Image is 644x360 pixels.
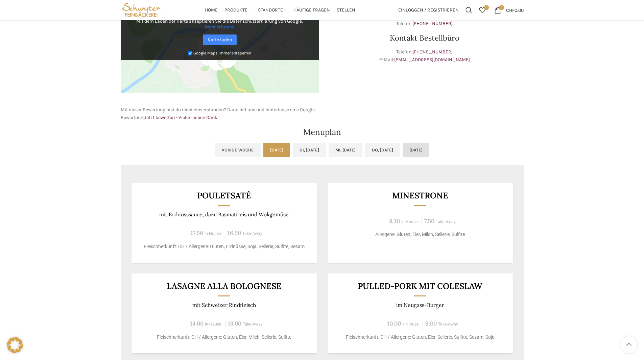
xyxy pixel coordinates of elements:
h3: LASAGNE ALLA BOLOGNESE [140,282,308,290]
a: Vorige Woche [215,143,261,157]
span: Take-Away [243,322,263,327]
p: mit Erdnusssauce, dazu Basmatireis und Wokgemüse [140,211,308,218]
a: Häufige Fragen [293,3,330,17]
h3: Pouletsaté [140,191,308,200]
a: Mi, [DATE] [329,143,362,157]
span: 0 [499,5,504,10]
span: In-House [401,219,418,224]
p: Mit dem Laden der Karte akzeptieren Sie die Datenschutzerklärung von Google. [125,18,314,30]
a: Einloggen / Registrieren [395,3,462,17]
span: 9.00 [425,320,437,327]
a: [PHONE_NUMBER] [412,49,453,55]
a: [DATE] [263,143,290,157]
p: Telefon: E-Mail: [326,48,524,64]
span: Häufige Fragen [293,7,330,14]
input: Google Maps immer entsperren [188,51,192,55]
span: Home [205,7,218,14]
a: Suchen [462,3,476,17]
p: Allergene: Gluten, Eier, Milch, Sellerie, Sulfite [336,231,504,238]
span: In-House [205,322,221,327]
h3: Minestrone [336,191,504,200]
small: Google Maps immer entsperren [193,51,251,55]
a: [EMAIL_ADDRESS][DOMAIN_NAME] [394,57,470,63]
span: 7.50 [424,217,434,225]
a: Jetzt bewerten - Vielen lieben Dank! [144,115,219,120]
span: 10.00 [387,320,401,327]
a: Do, [DATE] [365,143,400,157]
a: Di, [DATE] [293,143,326,157]
span: In-House [402,322,419,327]
a: [PHONE_NUMBER] [412,21,453,26]
a: 0 CHF0.00 [491,3,527,17]
p: Fleischherkunft: CH / Allergene: Gluten, Eier, Milch, Sellerie, Sulfite [140,334,308,341]
h2: Menuplan [121,128,524,136]
span: Standorte [258,7,283,14]
h3: Kontakt Bestellbüro [326,34,524,42]
a: Karte laden [203,34,237,45]
p: Mit dieser Bewertung bist du nicht einverstanden? Dann hilf uns und hinterlasse eine Google Bewer... [121,106,319,121]
a: Produkte [224,3,251,17]
span: CHF [506,7,515,13]
h3: Pulled-Pork mit Coleslaw [336,282,504,290]
div: Main navigation [165,3,395,17]
p: mit Schweizer Rindfleisch [140,302,308,308]
bdi: 0.00 [506,7,524,13]
span: 8.30 [389,217,400,225]
a: Site logo [121,7,162,13]
span: 0 [484,5,489,10]
span: Einloggen / Registrieren [398,8,459,13]
a: 0 [476,3,489,17]
a: Scroll to top button [620,336,637,353]
div: Meine Wunschliste [476,3,489,17]
p: Fleischherkunft: CH / Allergene: Gluten, Erdnüsse, Soja, Sellerie, Sulfite, Sesam [140,243,308,250]
a: Mehr erfahren [205,24,235,30]
a: [DATE] [403,143,429,157]
p: Fleischherkunft: CH / Allergene: Gluten, Eier, Sellerie, Sulfite, Sesam, Soja [336,334,504,341]
span: 13.00 [228,320,241,327]
a: Home [205,3,218,17]
span: 14.00 [190,320,204,327]
span: Take-Away [436,219,456,224]
a: Stellen [337,3,355,17]
span: Take-Away [438,322,458,327]
span: Produkte [224,7,247,14]
span: Stellen [337,7,355,14]
span: 17.50 [191,229,203,237]
span: Take-Away [242,231,262,236]
span: In-House [205,231,221,236]
p: im Neugass-Burger [336,302,504,308]
a: Standorte [258,3,287,17]
span: 16.50 [228,229,241,237]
